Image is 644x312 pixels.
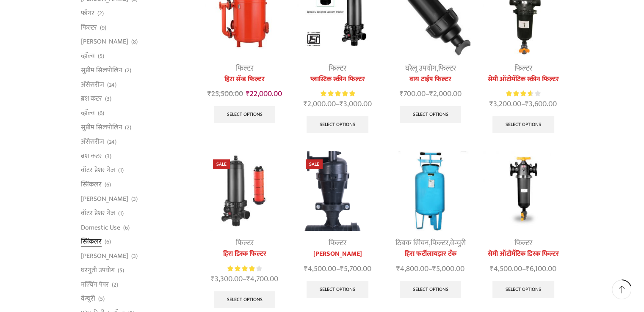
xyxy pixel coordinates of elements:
a: Select options for “हिरा डिस्क फिल्टर” [214,291,276,308]
span: (8) [131,38,138,46]
a: फिल्टर [81,20,97,35]
a: प्लास्टिक स्क्रीन फिल्टर [297,74,377,85]
span: Rated out of 5 [321,89,355,98]
span: Rated out of 5 [506,89,531,98]
span: (2) [125,66,131,75]
span: ₹ [489,98,493,110]
img: Heera Fertilizer Tank [390,151,470,231]
a: ब्रश कटर [81,92,102,106]
bdi: 2,000.00 [304,98,336,110]
a: स्प्रिंकलर [81,178,102,192]
span: (24) [107,138,116,146]
span: ₹ [526,263,530,275]
span: ₹ [246,88,250,100]
a: सेमी ऑटोमॅटिक स्क्रीन फिल्टर [483,74,563,85]
span: (2) [125,123,131,132]
a: वॉटर प्रेशर गेज [81,206,115,220]
span: (3) [131,252,138,260]
bdi: 22,000.00 [246,88,282,100]
a: वाय टाईप फिल्टर [390,74,470,85]
span: – [390,88,470,100]
bdi: 3,200.00 [489,98,521,110]
a: ठिबक सिंचन [395,237,428,249]
img: हिरा डिस्क फिल्टर [205,151,285,231]
span: Sale [213,159,230,169]
a: फॉगर [81,6,94,20]
a: फिल्टर [236,62,254,75]
a: Select options for “हिरा सॅन्ड फिल्टर” [214,106,276,123]
img: शंकु फ़िल्टर [297,151,377,231]
span: – [205,274,285,285]
a: हिरा फर्टीलायझर टँक [390,249,470,259]
bdi: 6,100.00 [526,263,556,275]
span: (5) [98,52,104,60]
span: ₹ [396,263,400,275]
bdi: 3,300.00 [211,273,243,285]
a: घरगुती उपयोग [81,263,115,277]
span: (6) [123,224,130,232]
a: हिरा सॅन्ड फिल्टर [205,74,285,85]
a: फिल्टर [438,62,456,75]
span: (6) [105,181,111,189]
span: (9) [100,24,106,32]
a: वेन्चुरी [450,237,465,249]
a: फिल्टर [236,237,254,249]
span: (6) [98,109,104,118]
span: ₹ [340,98,343,110]
a: सेमी ऑटोमॅॅटिक डिस्क फिल्टर [483,249,563,259]
span: (24) [107,81,116,89]
a: सुप्रीम सिलपोलिन [81,63,122,77]
span: (1) [118,166,124,175]
div: , , [390,238,470,249]
span: (3) [131,195,138,203]
bdi: 4,800.00 [396,263,428,275]
span: ₹ [399,88,403,100]
span: – [390,263,470,275]
a: [PERSON_NAME] [81,192,128,206]
a: फिल्टर [514,237,532,249]
span: ₹ [211,273,215,285]
bdi: 4,700.00 [246,273,278,285]
span: – [483,263,563,275]
span: (2) [112,281,118,289]
span: – [483,99,563,110]
a: अ‍ॅसेसरीज [81,77,104,92]
bdi: 2,000.00 [429,88,461,100]
a: सुप्रीम सिलपोलिन [81,120,122,135]
div: Rated 3.67 out of 5 [506,89,540,98]
bdi: 3,000.00 [340,98,372,110]
a: वेन्चुरी [81,292,95,306]
img: Semi Auto Matic Disc Filter [483,151,563,231]
a: व्हाॅल्व [81,106,95,120]
span: Sale [306,159,323,169]
span: (5) [98,295,105,303]
span: ₹ [525,98,529,110]
span: (3) [105,95,111,103]
a: घरेलू उपयोग [405,62,436,75]
div: Rated 4.00 out of 5 [227,264,262,273]
a: Select options for “प्लास्टिक स्क्रीन फिल्टर” [307,116,368,133]
span: Rated out of 5 [227,264,255,273]
a: वॉटर प्रेशर गेज [81,163,115,178]
a: फिल्टर [329,237,346,249]
bdi: 25,500.00 [207,88,243,100]
a: ब्रश कटर [81,149,102,163]
bdi: 4,500.00 [490,263,522,275]
span: ₹ [490,263,494,275]
span: – [297,263,377,275]
span: – [297,99,377,110]
span: ₹ [429,88,433,100]
span: ₹ [340,263,344,275]
a: फिल्टर [430,237,448,249]
bdi: 5,700.00 [340,263,371,275]
bdi: 4,500.00 [304,263,336,275]
span: ₹ [304,263,308,275]
a: स्प्रिंकलर [81,235,102,249]
span: (5) [118,266,124,275]
a: व्हाॅल्व [81,49,95,63]
a: Select options for “सेमी ऑटोमॅॅटिक डिस्क फिल्टर” [492,281,554,298]
div: Rated 5.00 out of 5 [321,89,355,98]
a: Select options for “सेमी ऑटोमॅटिक स्क्रीन फिल्टर” [492,116,554,133]
div: , [390,63,470,74]
a: अ‍ॅसेसरीज [81,134,104,149]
